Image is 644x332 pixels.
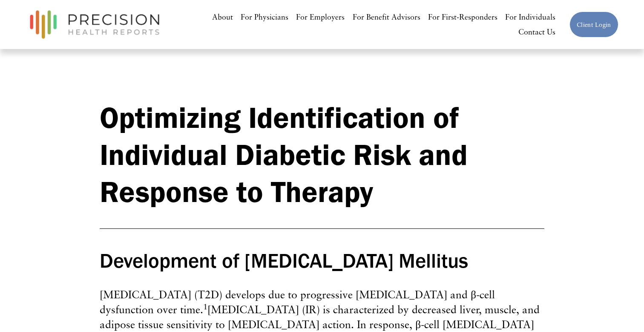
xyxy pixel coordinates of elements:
[296,9,345,25] a: For Employers
[26,6,164,43] img: Precision Health Reports
[100,99,475,210] strong: Optimizing Identification of Individual Diabetic Risk and Response to Therapy
[505,9,555,25] a: For Individuals
[203,302,207,311] sup: 1
[518,25,555,40] a: Contact Us
[428,9,497,25] a: For First-Responders
[241,9,288,25] a: For Physicians
[100,247,544,274] h2: Development of [MEDICAL_DATA] Mellitus
[569,12,618,38] a: Client Login
[212,9,233,25] a: About
[353,9,420,25] a: For Benefit Advisors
